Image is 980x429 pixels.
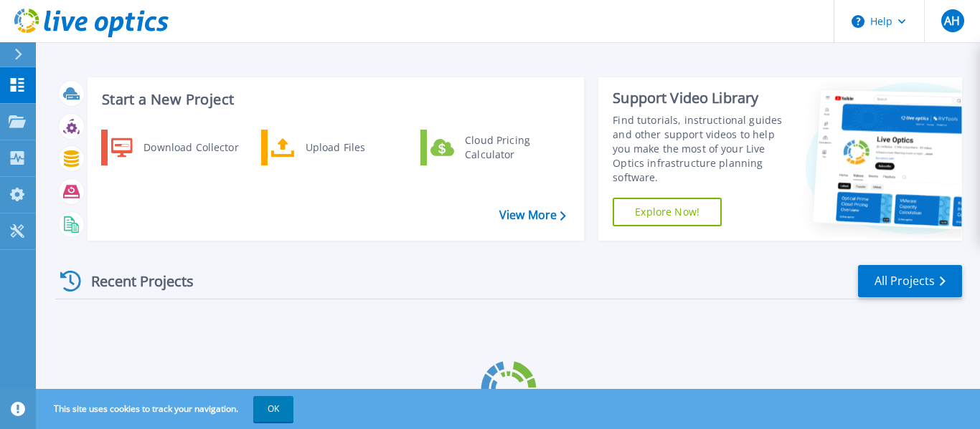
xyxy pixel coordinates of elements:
[499,208,566,222] a: View More
[420,130,567,165] a: Cloud Pricing Calculator
[253,396,293,422] button: OK
[101,130,248,165] a: Download Collector
[613,113,793,185] div: Find tutorials, instructional guides and other support videos to help you make the most of your L...
[55,264,213,299] div: Recent Projects
[944,15,960,26] span: AH
[261,130,408,165] a: Upload Files
[613,89,793,107] div: Support Video Library
[613,198,722,226] a: Explore Now!
[102,92,565,107] h3: Start a New Project
[858,265,962,297] a: All Projects
[39,396,293,422] span: This site uses cookies to track your navigation.
[136,133,245,162] div: Download Collector
[458,133,564,162] div: Cloud Pricing Calculator
[298,133,405,162] div: Upload Files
